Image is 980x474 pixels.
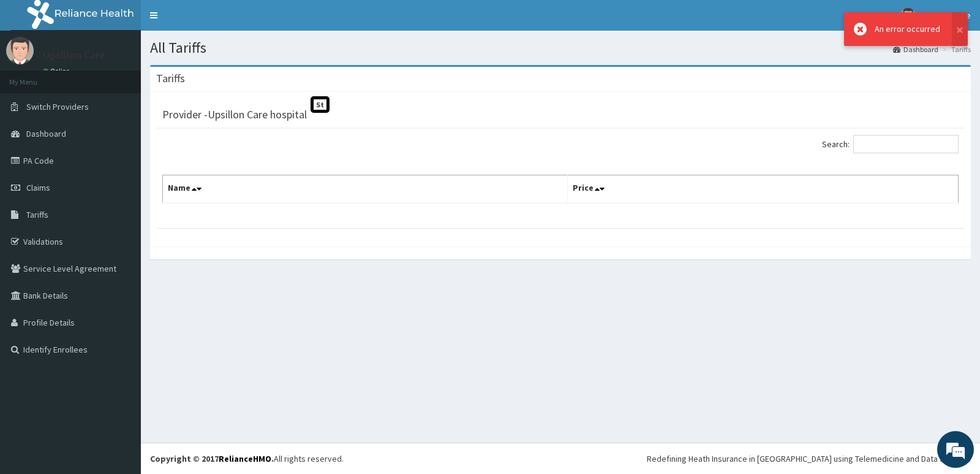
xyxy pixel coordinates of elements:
div: Redefining Heath Insurance in [GEOGRAPHIC_DATA] using Telemedicine and Data Science! [647,453,971,465]
th: Price [568,175,959,204]
div: An error occurred [875,23,940,36]
p: Upsillon Care [43,50,105,61]
img: User Image [900,8,916,23]
span: Dashboard [26,128,66,139]
a: RelianceHMO [219,453,271,464]
span: Tariffs [26,209,48,220]
th: Name [163,175,568,204]
span: Upsillon Care [923,10,971,21]
span: Claims [26,182,50,193]
strong: Copyright © 2017 . [150,453,274,464]
span: St [311,96,330,113]
label: Search: [822,135,959,153]
h3: Tariffs [156,73,185,84]
a: Dashboard [893,44,938,55]
li: Tariffs [940,44,971,55]
input: Search: [853,135,959,153]
span: Switch Providers [26,101,89,112]
h3: Provider - Upsillon Care hospital [162,109,307,120]
footer: All rights reserved. [141,443,980,474]
img: User Image [6,37,34,64]
a: Online [43,67,72,75]
h1: All Tariffs [150,40,971,56]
